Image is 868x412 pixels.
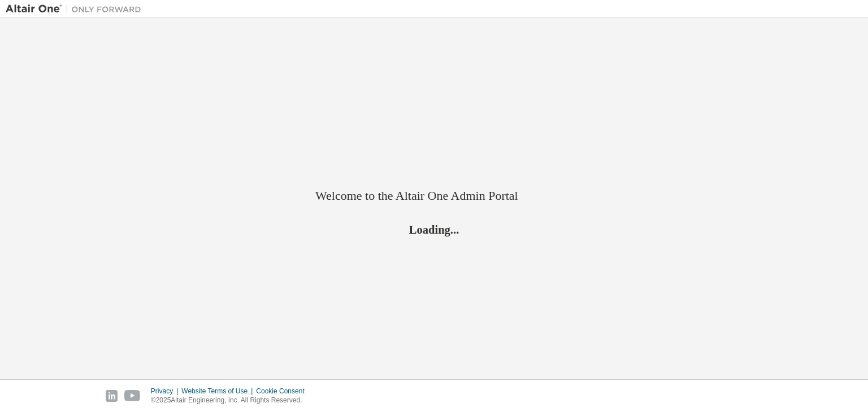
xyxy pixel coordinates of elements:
[124,390,141,402] img: youtube.svg
[256,387,311,396] div: Cookie Consent
[106,390,118,402] img: linkedin.svg
[315,222,553,237] h2: Loading...
[315,188,553,204] h2: Welcome to the Altair One Admin Portal
[151,396,311,405] p: © 2025 Altair Engineering, Inc. All Rights Reserved.
[151,387,181,396] div: Privacy
[6,3,147,15] img: Altair One
[181,387,256,396] div: Website Terms of Use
